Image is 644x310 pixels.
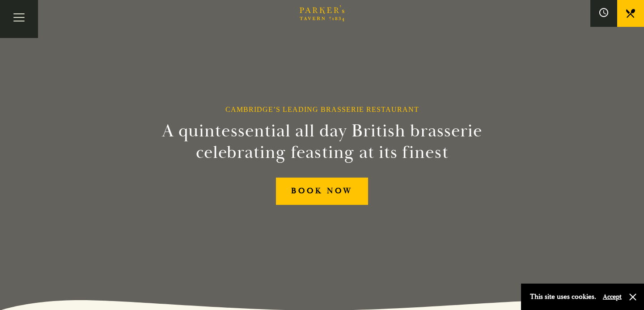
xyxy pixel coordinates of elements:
button: Close and accept [628,293,637,302]
h2: A quintessential all day British brasserie celebrating feasting at its finest [118,120,526,163]
p: This site uses cookies. [530,290,596,303]
a: BOOK NOW [276,178,368,205]
h1: Cambridge’s Leading Brasserie Restaurant [225,105,419,114]
button: Accept [603,293,622,301]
